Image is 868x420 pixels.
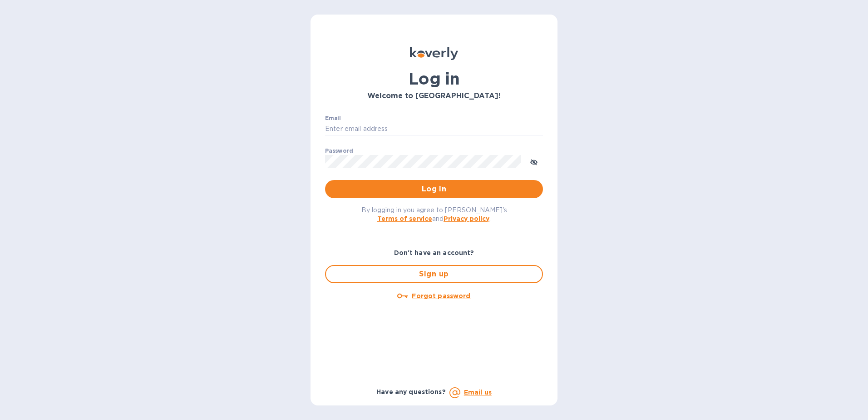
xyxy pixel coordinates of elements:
[325,92,543,100] h3: Welcome to [GEOGRAPHIC_DATA]!
[333,269,535,280] span: Sign up
[325,115,341,121] label: Email
[394,249,474,256] b: Don't have an account?
[444,215,489,222] a: Privacy policy
[377,215,432,222] a: Terms of service
[410,47,458,60] img: Koverly
[325,122,543,136] input: Enter email address
[332,184,536,195] span: Log in
[525,152,543,170] button: toggle password visibility
[325,148,353,154] label: Password
[376,388,446,395] b: Have any questions?
[325,265,543,283] button: Sign up
[464,389,492,396] a: Email us
[325,69,543,88] h1: Log in
[412,292,470,300] u: Forgot password
[325,180,543,198] button: Log in
[361,206,507,222] span: By logging in you agree to [PERSON_NAME]'s and .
